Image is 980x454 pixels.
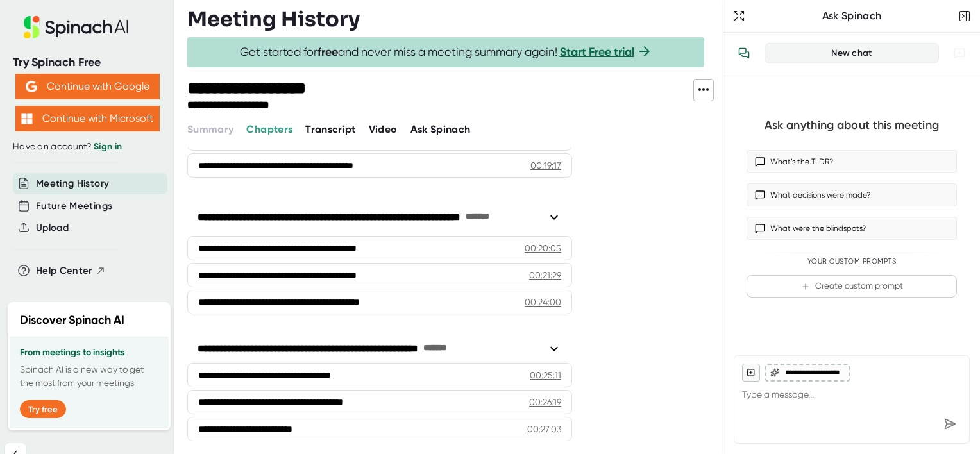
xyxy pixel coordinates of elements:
[747,217,957,240] button: What were the blindspots?
[305,123,356,135] span: Transcript
[748,10,956,22] div: Ask Spinach
[747,257,957,266] div: Your Custom Prompts
[15,106,160,131] button: Continue with Microsoft
[956,7,974,25] button: Close conversation sidebar
[527,423,561,435] div: 00:27:03
[15,74,160,99] button: Continue with Google
[36,264,92,278] span: Help Center
[747,275,957,298] button: Create custom prompt
[13,141,162,153] div: Have an account?
[530,369,561,382] div: 00:25:11
[525,242,561,255] div: 00:20:05
[317,45,338,59] b: free
[765,118,939,133] div: Ask anything about this meeting
[20,312,124,329] h2: Discover Spinach AI
[240,45,652,60] span: Get started for and never miss a meeting summary again!
[36,264,106,278] button: Help Center
[20,363,158,390] p: Spinach AI is a new way to get the most from your meetings
[369,122,398,137] button: Video
[529,396,561,408] div: 00:26:19
[410,122,471,137] button: Ask Spinach
[747,150,957,173] button: What’s the TLDR?
[938,412,961,435] div: Send message
[731,40,757,66] button: View conversation history
[410,123,471,135] span: Ask Spinach
[187,123,233,135] span: Summary
[36,221,69,235] button: Upload
[187,122,233,137] button: Summary
[530,159,561,172] div: 00:19:17
[36,199,112,214] button: Future Meetings
[20,400,66,418] button: Try free
[94,141,122,152] a: Sign in
[369,123,398,135] span: Video
[525,296,561,308] div: 00:24:00
[560,45,634,59] a: Start Free trial
[773,47,931,59] div: New chat
[246,122,292,137] button: Chapters
[529,269,561,282] div: 00:21:29
[730,7,748,25] button: Expand to Ask Spinach page
[26,81,37,92] img: Aehbyd4JwY73AAAAAElFTkSuQmCC
[305,122,356,137] button: Transcript
[36,176,109,191] button: Meeting History
[20,348,158,358] h3: From meetings to insights
[13,55,162,70] div: Try Spinach Free
[747,183,957,206] button: What decisions were made?
[246,123,292,135] span: Chapters
[187,7,360,31] h3: Meeting History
